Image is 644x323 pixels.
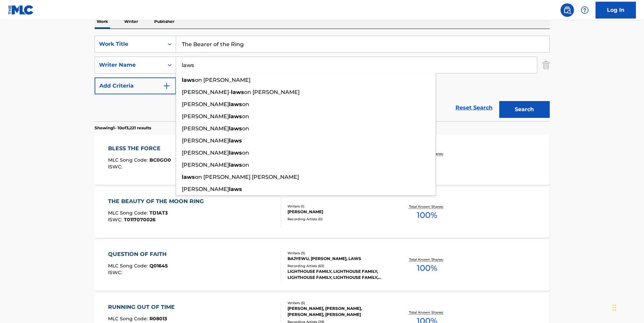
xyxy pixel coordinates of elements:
span: 100 % [417,262,437,274]
form: Search Form [95,36,550,121]
span: MLC Song Code : [108,157,149,163]
strong: laws [229,125,242,132]
span: [PERSON_NAME] [182,137,229,144]
span: [PERSON_NAME] [182,186,229,192]
strong: laws [229,113,242,120]
div: Drag [612,297,616,318]
div: Recording Artists ( 0 ) [287,217,389,222]
p: Showing 1 - 10 of 3,221 results [95,125,151,131]
p: Work [95,14,110,29]
div: Writers ( 5 ) [287,300,389,305]
strong: laws [229,137,242,144]
strong: laws [231,89,244,95]
span: on [PERSON_NAME] [244,89,300,95]
strong: laws [182,77,195,83]
strong: laws [229,162,242,168]
img: help [581,6,589,14]
span: [PERSON_NAME] [182,113,229,120]
div: Recording Artists ( 63 ) [287,263,389,268]
span: ISWC : [108,164,124,170]
span: on [PERSON_NAME] [PERSON_NAME] [195,174,299,180]
span: [PERSON_NAME] [182,101,229,107]
strong: laws [182,174,195,180]
div: QUESTION OF FAITH [108,250,170,258]
div: Help [578,3,591,17]
span: on [242,101,249,107]
button: Search [499,101,550,118]
p: Total Known Shares: [409,204,445,209]
span: [PERSON_NAME]- [182,89,231,95]
div: RUNNING OUT OF TIME [108,303,178,311]
span: R08013 [149,316,167,322]
img: search [563,6,571,14]
span: Q01645 [149,263,168,269]
div: Work Title [99,40,160,48]
img: 9d2ae6d4665cec9f34b9.svg [163,82,171,90]
span: MLC Song Code : [108,210,149,216]
strong: laws [229,150,242,156]
span: MLC Song Code : [108,263,149,269]
span: on [242,150,249,156]
span: T0117070026 [124,217,156,223]
div: Writer Name [99,61,160,69]
span: [PERSON_NAME] [182,162,229,168]
img: Delete Criterion [542,57,550,73]
span: [PERSON_NAME] [182,125,229,132]
span: on [242,162,249,168]
span: MLC Song Code : [108,316,149,322]
span: 100 % [417,209,437,221]
span: ISWC : [108,269,124,276]
div: Writers ( 3 ) [287,251,389,256]
div: [PERSON_NAME], [PERSON_NAME], [PERSON_NAME], [PERSON_NAME] [287,305,389,318]
div: THE BEAUTY OF THE MOON RING [108,197,207,205]
div: BAJYEWU, [PERSON_NAME], LAWS [287,256,389,262]
strong: laws [229,101,242,107]
div: BLESS THE FORCE [108,144,171,153]
a: BLESS THE FORCEMLC Song Code:BC0GO0ISWC:Writers (12)NSH NSH, NAKALNESS NAKALNESS, AALI.3GP AALI.3... [95,134,550,185]
p: Publisher [152,14,176,29]
p: Total Known Shares: [409,310,445,315]
span: on [PERSON_NAME] [195,77,250,83]
a: QUESTION OF FAITHMLC Song Code:Q01645ISWC:Writers (3)BAJYEWU, [PERSON_NAME], LAWSRecording Artist... [95,240,550,291]
button: Add Criteria [95,77,176,94]
span: BC0GO0 [149,157,171,163]
strong: laws [229,186,242,192]
span: ISWC : [108,217,124,223]
span: TD1AT3 [149,210,168,216]
p: Total Known Shares: [409,257,445,262]
a: Reset Search [452,100,496,115]
span: [PERSON_NAME] [182,150,229,156]
a: Log In [596,2,636,19]
p: Writer [122,14,140,29]
img: MLC Logo [8,5,34,15]
a: THE BEAUTY OF THE MOON RINGMLC Song Code:TD1AT3ISWC:T0117070026Writers (1)[PERSON_NAME]Recording ... [95,187,550,238]
div: LIGHTHOUSE FAMILY, LIGHTHOUSE FAMILY, LIGHTHOUSE FAMILY, LIGHTHOUSE FAMILY, LIGHTHOUSE FAMILY [287,268,389,281]
span: on [242,113,249,120]
span: on [242,125,249,132]
div: Writers ( 1 ) [287,204,389,209]
iframe: Chat Widget [610,291,644,323]
div: [PERSON_NAME] [287,209,389,215]
a: Public Search [561,3,574,17]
